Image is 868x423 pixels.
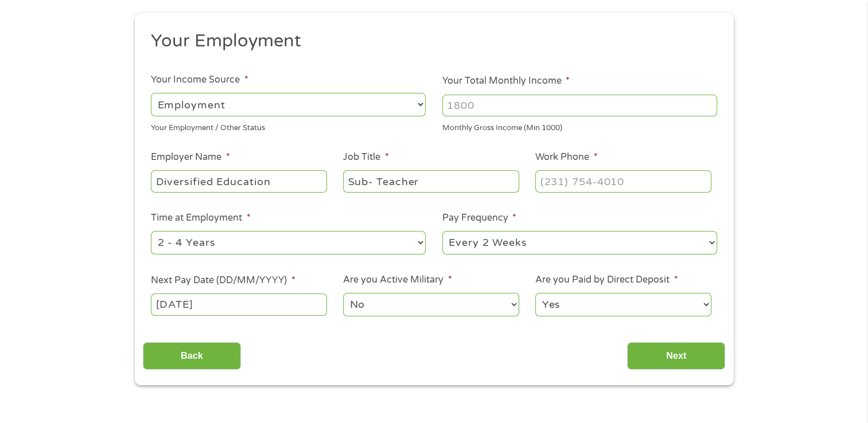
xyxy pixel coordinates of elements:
[535,151,597,163] label: Work Phone
[627,342,725,370] input: Next
[535,274,678,286] label: Are you Paid by Direct Deposit
[151,151,229,163] label: Employer Name
[151,30,709,53] h2: Your Employment
[151,170,326,192] input: Walmart
[442,95,717,116] input: 1800
[343,170,519,192] input: Cashier
[151,293,326,315] input: Use the arrow keys to pick a date
[151,119,426,134] div: Your Employment / Other Status
[151,212,250,224] label: Time at Employment
[535,170,711,192] input: (231) 754-4010
[442,119,717,134] div: Monthly Gross Income (Min 1000)
[143,342,241,370] input: Back
[343,151,388,163] label: Job Title
[343,274,451,286] label: Are you Active Military
[151,74,248,86] label: Your Income Source
[442,212,516,224] label: Pay Frequency
[442,75,570,87] label: Your Total Monthly Income
[151,275,295,287] label: Next Pay Date (DD/MM/YYYY)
